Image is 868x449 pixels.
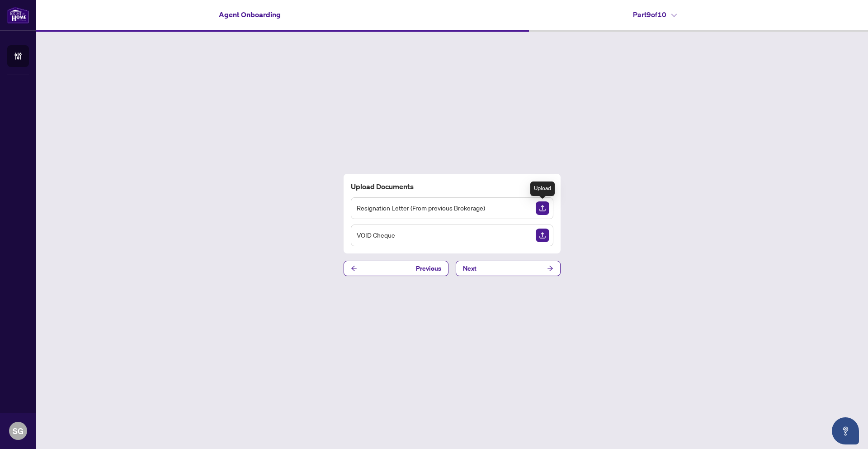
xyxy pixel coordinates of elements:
button: Next [456,261,561,276]
span: VOID Cheque [357,230,395,240]
h4: Agent Onboarding [219,9,281,20]
span: Next [463,261,476,276]
span: arrow-right [547,265,553,272]
h4: Upload Documents [351,181,553,192]
img: Upload Document [536,201,549,215]
img: Upload Document [536,229,549,242]
button: Open asap [832,417,859,444]
span: Resignation Letter (From previous Brokerage) [357,203,485,213]
span: arrow-left [351,265,357,272]
span: SG [13,425,24,437]
span: Previous [416,261,441,276]
img: logo [7,7,29,24]
h4: Part 9 of 10 [633,9,677,20]
div: Upload [530,182,555,196]
button: Previous [344,261,448,276]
